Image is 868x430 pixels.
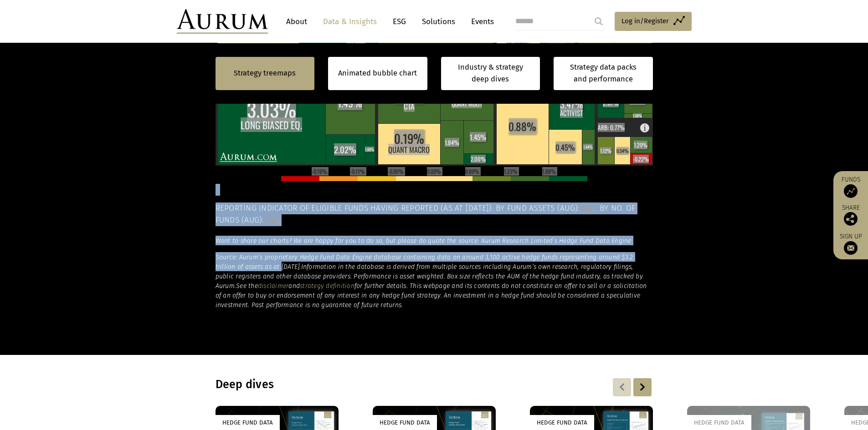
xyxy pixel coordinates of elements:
[216,263,643,290] em: Information in the database is derived from multiple sources including Aurum’s own research, regu...
[264,215,278,225] span: 77%
[838,205,863,226] div: Share
[177,9,268,34] img: Aurum
[844,241,858,255] img: Sign up to our newsletter
[282,13,312,30] a: About
[236,282,258,290] em: See the
[554,57,653,90] a: Strategy data packs and performance
[687,415,751,430] div: Hedge Fund Data
[216,282,647,309] em: for further details. This webpage and its contents do not constitute an offer to sell or a solici...
[417,13,460,30] a: Solutions
[216,378,535,391] h3: Deep dives
[621,15,669,26] span: Log in/Register
[373,415,437,430] div: Hedge Fund Data
[258,282,289,290] a: disclaimer
[441,57,540,90] a: Industry & strategy deep dives
[216,415,280,430] div: Hedge Fund Data
[388,13,411,30] a: ESG
[234,67,296,79] a: Strategy treemaps
[300,282,354,290] a: strategy definition
[838,233,863,255] a: Sign up
[615,12,692,31] a: Log in/Register
[216,253,633,271] em: Source: Aurum’s proprietary Hedge Fund Data Engine database containing data on around 3,100 activ...
[844,212,858,226] img: Share this post
[338,67,417,79] a: Animated bubble chart
[318,13,381,30] a: Data & Insights
[590,12,608,30] input: Submit
[467,13,494,30] a: Events
[579,203,593,213] span: 77%
[216,237,632,245] em: Want to share our charts? We are happy for you to do so, but please do quote the source: Aurum Re...
[838,176,863,198] a: Funds
[216,202,653,227] h5: Reporting indicator of eligible funds having reported (as at [DATE]). By fund assets (Aug): . By ...
[844,184,858,198] img: Access Funds
[530,415,594,430] div: Hedge Fund Data
[288,282,300,290] em: and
